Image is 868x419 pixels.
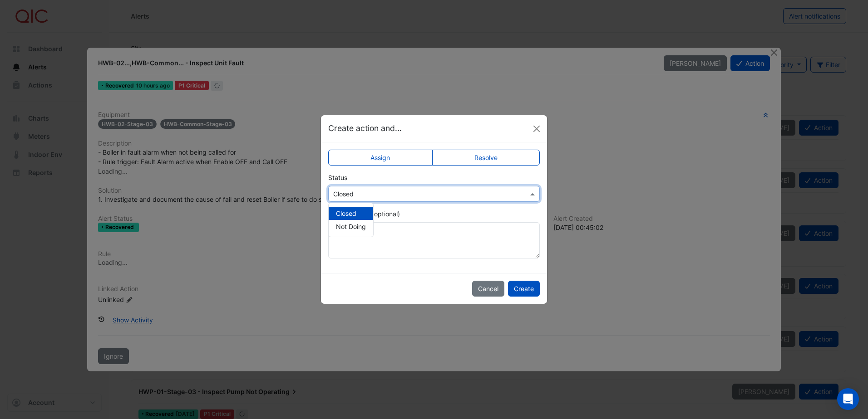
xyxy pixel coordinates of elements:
h5: Create action and... [328,122,402,134]
label: Status [328,173,347,182]
button: Create [508,281,540,297]
span: Closed [336,209,356,217]
label: Assign [328,150,433,166]
label: Resolve [432,150,540,166]
button: Cancel [472,281,504,297]
div: Open Intercom Messenger [837,388,859,410]
div: Options List [329,203,373,237]
button: Close [530,122,543,136]
span: Not Doing [336,223,366,230]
